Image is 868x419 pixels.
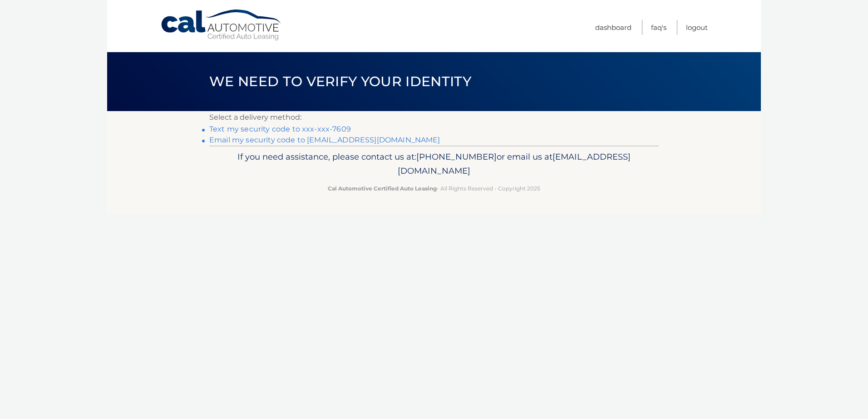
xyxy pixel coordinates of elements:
a: Email my security code to [EMAIL_ADDRESS][DOMAIN_NAME] [209,136,440,144]
p: Select a delivery method: [209,111,659,124]
a: Dashboard [595,20,631,35]
a: Logout [686,20,708,35]
strong: Cal Automotive Certified Auto Leasing [328,185,437,192]
a: FAQ's [651,20,666,35]
span: [PHONE_NUMBER] [416,151,497,162]
a: Text my security code to xxx-xxx-7609 [209,125,351,133]
a: Cal Automotive [160,9,283,41]
p: If you need assistance, please contact us at: or email us at [215,150,653,179]
span: We need to verify your identity [209,73,471,90]
p: - All Rights Reserved - Copyright 2025 [215,184,653,193]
